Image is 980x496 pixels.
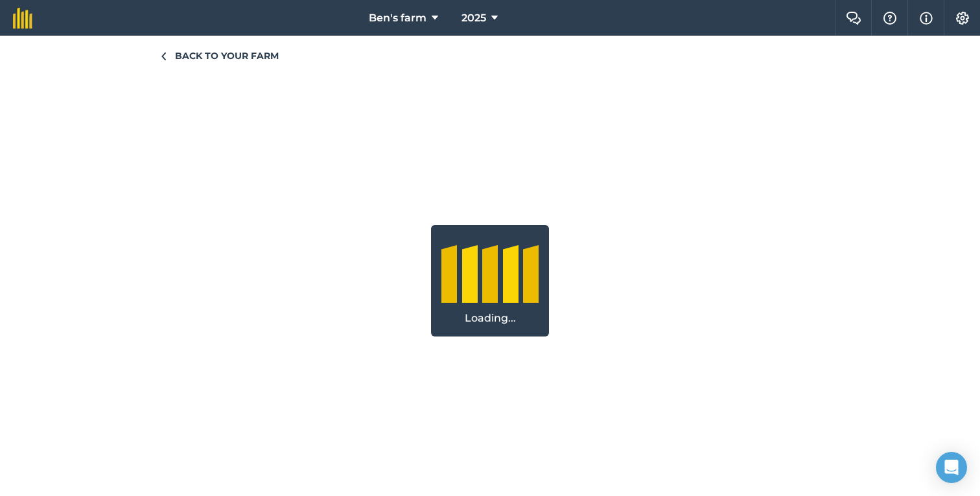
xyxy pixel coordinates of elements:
span: Back to your farm [175,49,279,63]
img: svg+xml;base64,PHN2ZyB4bWxucz0iaHR0cDovL3d3dy53My5vcmcvMjAwMC9zdmciIHdpZHRoPSIxNyIgaGVpZ2h0PSIxNy... [920,10,933,26]
a: Back to your farm [159,49,821,63]
span: 2025 [461,10,486,26]
img: Two speech bubbles overlapping with the left bubble in the forefront [846,12,861,25]
img: A cog icon [955,12,970,25]
img: fieldmargin Logo [13,8,32,29]
img: A question mark icon [882,12,898,25]
div: Open Intercom Messenger [936,452,967,483]
span: Ben's farm [369,10,426,26]
div: Loading... [441,311,539,326]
